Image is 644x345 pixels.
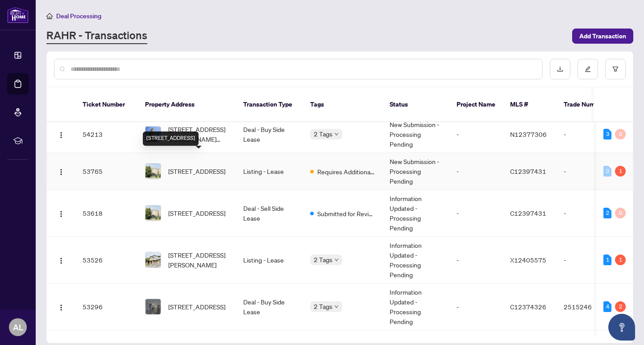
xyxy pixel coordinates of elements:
[608,314,635,341] button: Open asap
[382,116,449,153] td: New Submission - Processing Pending
[603,166,611,177] div: 0
[236,87,303,122] th: Transaction Type
[145,205,161,221] img: thumbnail-img
[334,304,339,309] span: down
[54,300,68,314] button: Logo
[510,209,546,217] span: C12397431
[168,208,225,218] span: [STREET_ADDRESS]
[303,87,382,122] th: Tags
[557,66,563,72] span: download
[449,87,503,122] th: Project Name
[572,29,633,44] button: Add Transaction
[557,283,619,330] td: 2515246
[236,153,303,190] td: Listing - Lease
[449,116,503,153] td: -
[503,87,557,122] th: MLS #
[615,166,626,177] div: 1
[382,190,449,237] td: Information Updated - Processing Pending
[145,164,161,179] img: thumbnail-img
[143,131,199,146] div: [STREET_ADDRESS]
[449,283,503,330] td: -
[236,190,303,237] td: Deal - Sell Side Lease
[58,131,65,139] img: Logo
[54,164,68,178] button: Logo
[236,116,303,153] td: Deal - Buy Side Lease
[46,13,53,19] span: home
[557,237,619,283] td: -
[56,12,101,20] span: Deal Processing
[382,283,449,330] td: Information Updated - Processing Pending
[168,302,225,312] span: [STREET_ADDRESS]
[7,7,29,23] img: logo
[145,252,161,267] img: thumbnail-img
[449,153,503,190] td: -
[550,59,570,79] button: download
[578,59,598,79] button: edit
[54,206,68,220] button: Logo
[605,59,626,79] button: filter
[75,87,138,122] th: Ticket Number
[510,130,547,138] span: N12377306
[145,299,161,314] img: thumbnail-img
[46,28,147,44] a: RAHR - Transactions
[58,168,65,176] img: Logo
[510,256,546,264] span: X12405575
[510,167,546,175] span: C12397431
[314,129,332,139] span: 2 Tags
[449,237,503,283] td: -
[557,116,619,153] td: -
[138,87,236,122] th: Property Address
[603,208,611,218] div: 2
[54,253,68,267] button: Logo
[168,250,229,270] span: [STREET_ADDRESS][PERSON_NAME]
[382,87,449,122] th: Status
[449,190,503,237] td: -
[75,283,138,330] td: 53296
[75,237,138,283] td: 53526
[615,255,626,265] div: 1
[510,303,546,311] span: C12374326
[75,116,138,153] td: 54213
[317,167,375,177] span: Requires Additional Docs
[75,153,138,190] td: 53765
[314,255,332,265] span: 2 Tags
[603,301,611,312] div: 4
[314,301,332,312] span: 2 Tags
[236,283,303,330] td: Deal - Buy Side Lease
[612,66,619,72] span: filter
[615,208,626,218] div: 0
[334,258,339,262] span: down
[317,209,375,218] span: Submitted for Review
[54,127,68,141] button: Logo
[334,132,339,136] span: down
[168,124,229,144] span: [STREET_ADDRESS][PERSON_NAME][PERSON_NAME]
[615,301,626,312] div: 2
[603,255,611,265] div: 1
[13,321,23,333] span: AL
[557,190,619,237] td: -
[236,237,303,283] td: Listing - Lease
[382,237,449,283] td: Information Updated - Processing Pending
[603,129,611,140] div: 3
[382,153,449,190] td: New Submission - Processing Pending
[615,129,626,140] div: 0
[145,127,161,142] img: thumbnail-img
[58,257,65,264] img: Logo
[579,29,626,43] span: Add Transaction
[58,304,65,311] img: Logo
[585,66,591,72] span: edit
[168,166,225,176] span: [STREET_ADDRESS]
[58,210,65,218] img: Logo
[75,190,138,237] td: 53618
[557,153,619,190] td: -
[557,87,619,122] th: Trade Number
